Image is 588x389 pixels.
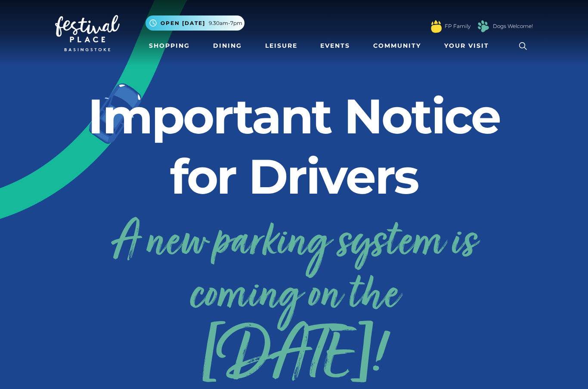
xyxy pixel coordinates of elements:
[493,22,533,30] a: Dogs Welcome!
[55,15,120,51] img: Festival Place Logo
[55,210,533,382] a: A new parking system is coming on the[DATE]!
[209,19,242,27] span: 9.30am-7pm
[262,38,301,54] a: Leisure
[55,334,533,382] span: [DATE]!
[317,38,353,54] a: Events
[445,22,470,30] a: FP Family
[145,15,244,31] button: Open [DATE] 9.30am-7pm
[55,86,533,207] h2: Important Notice for Drivers
[444,41,489,50] span: Your Visit
[441,38,497,54] a: Your Visit
[161,19,205,27] span: Open [DATE]
[210,38,245,54] a: Dining
[370,38,424,54] a: Community
[145,38,193,54] a: Shopping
